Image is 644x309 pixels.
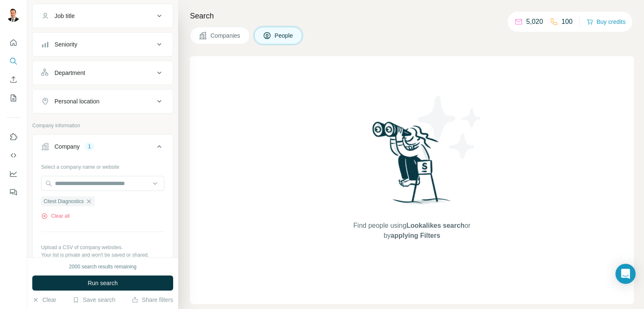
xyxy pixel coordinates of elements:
[526,17,543,27] p: 5,020
[73,296,115,304] button: Save search
[69,263,137,270] div: 2000 search results remaining
[615,264,636,284] div: Open Intercom Messenger
[33,6,173,26] button: Job title
[41,212,70,220] button: Clear all
[275,31,294,40] span: People
[7,90,20,106] button: My lists
[406,222,465,229] span: Lookalikes search
[132,296,173,304] button: Share filters
[7,148,20,163] button: Use Surfe API
[55,69,85,77] div: Department
[55,97,99,106] div: Personal location
[369,119,456,213] img: Surfe Illustration - Woman searching with binoculars
[190,10,634,22] h4: Search
[55,12,75,20] div: Job title
[587,16,626,28] button: Buy credits
[44,198,84,205] span: Citest Diagnostics
[33,63,173,83] button: Department
[33,136,173,160] button: Company1
[85,143,94,150] div: 1
[412,90,488,165] img: Surfe Illustration - Stars
[561,17,573,27] p: 100
[41,244,164,251] p: Upload a CSV of company websites.
[7,54,20,69] button: Search
[41,160,164,171] div: Select a company name or website
[210,31,241,40] span: Companies
[33,34,173,54] button: Seniority
[32,276,173,291] button: Run search
[345,221,479,241] span: Find people using or by
[7,185,20,200] button: Feedback
[7,72,20,87] button: Enrich CSV
[7,35,20,50] button: Quick start
[88,279,118,287] span: Run search
[7,129,20,144] button: Use Surfe on LinkedIn
[7,166,20,181] button: Dashboard
[55,142,80,151] div: Company
[7,8,20,22] img: Avatar
[55,40,77,49] div: Seniority
[32,296,56,304] button: Clear
[33,91,173,111] button: Personal location
[32,122,173,129] p: Company information
[41,251,164,259] p: Your list is private and won't be saved or shared.
[391,232,440,239] span: applying Filters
